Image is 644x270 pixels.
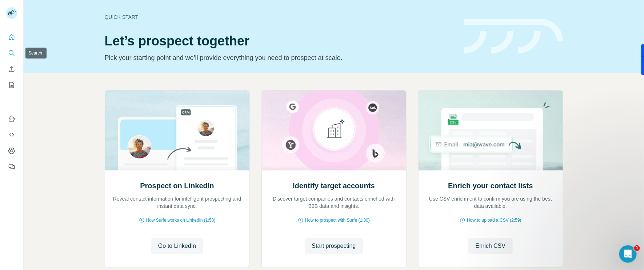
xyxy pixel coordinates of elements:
span: How to upload a CSV (2:59) [467,217,521,223]
button: My lists [6,78,17,92]
p: Reveal contact information for intelligent prospecting and instant data sync. [112,195,242,210]
iframe: Intercom notifications message [499,174,644,243]
h2: Enrich your contact lists [448,181,533,191]
button: Enrich CSV [6,63,17,76]
button: Feedback [6,160,17,173]
span: Go to LinkedIn [158,242,196,250]
h2: Identify target accounts [293,181,375,191]
button: Use Surfe on LinkedIn [6,112,17,125]
span: Enrich CSV [476,242,506,250]
span: 1 [634,245,640,251]
button: Quick start [6,31,17,44]
img: banner [464,19,563,54]
button: Start prospecting [305,238,363,254]
span: How Surfe works on LinkedIn (1:58) [146,217,216,223]
button: Dashboard [6,144,17,157]
h2: Prospect on LinkedIn [140,181,214,191]
span: Start prospecting [312,242,356,250]
h1: Let’s prospect together [105,34,455,48]
button: Search [6,47,17,60]
button: Use Surfe API [6,128,17,141]
div: Quick start [105,13,455,21]
p: Use CSV enrichment to confirm you are using the best data available. [426,195,556,210]
img: Identify target accounts [261,90,407,170]
button: Enrich CSV [468,238,513,254]
img: Prospect on LinkedIn [105,90,250,170]
img: Enrich your contact lists [418,90,563,170]
span: How to prospect with Surfe (1:30) [305,217,370,223]
button: Go to LinkedIn [151,238,203,254]
p: Discover target companies and contacts enriched with B2B data and insights. [269,195,399,210]
p: Pick your starting point and we’ll provide everything you need to prospect at scale. [105,53,455,63]
iframe: Intercom live chat [619,245,637,263]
